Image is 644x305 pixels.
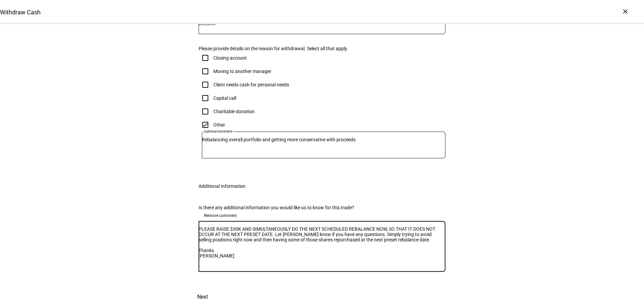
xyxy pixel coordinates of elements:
div: Additional Information [199,183,246,189]
div: × [620,6,631,17]
div: Please provide details on the reason for withdrawal. Select all that apply. [199,46,445,51]
div: Client needs cash for personal needs [213,82,289,87]
div: Moving to another manager [213,69,271,74]
div: Charitable donation [213,109,255,114]
div: Capital call [213,95,236,101]
mat-label: Optional comment [204,129,232,133]
button: Remove comment [199,210,242,221]
button: Next [188,289,217,305]
div: Is there any additional information you would like us to know for this trade? [199,205,445,210]
div: Closing account [213,55,247,61]
span: Remove comment [204,210,237,221]
span: Next [197,289,208,305]
div: Other [213,122,225,128]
